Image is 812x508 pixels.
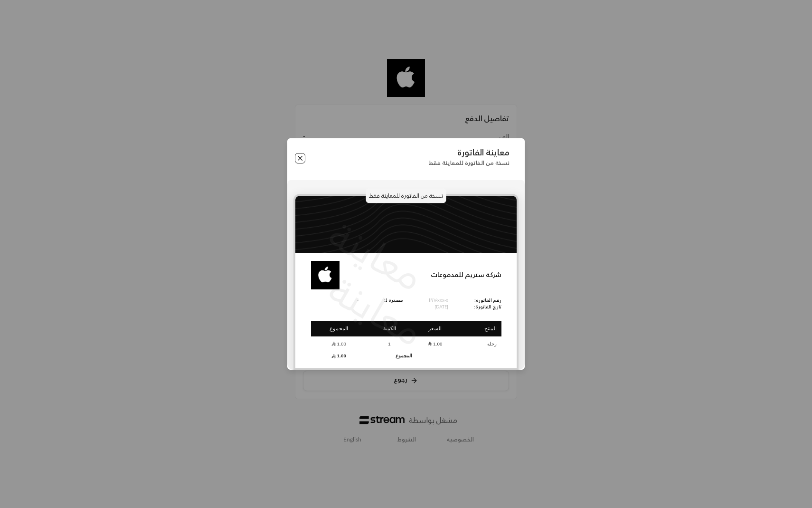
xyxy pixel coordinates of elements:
[295,153,305,163] button: Close
[295,196,517,253] img: header.png
[311,321,367,337] th: المجموع
[311,337,367,350] td: 1.00
[319,205,434,305] p: معاينة
[366,188,446,203] p: نسخة من الفاتورة للمعاينة فقط
[474,304,501,311] p: تاريخ الفاتورة:
[311,320,501,362] table: Products
[412,337,457,350] td: 1.00
[319,260,434,360] p: معاينة
[311,351,367,361] td: 1.00
[428,159,510,166] p: نسخة من الفاتورة للمعاينة فقط
[429,304,448,311] p: [DATE]
[458,337,501,350] td: رحله
[311,261,340,289] img: Logo
[429,297,448,304] p: INV-xxx-x
[474,297,501,304] p: رقم الفاتورة:
[458,321,501,337] th: المنتج
[428,147,510,158] p: معاينة الفاتورة
[412,321,457,337] th: السعر
[311,297,359,304] p: -
[431,270,501,280] p: شركة ستريم للمدفوعات
[367,351,413,361] td: المجموع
